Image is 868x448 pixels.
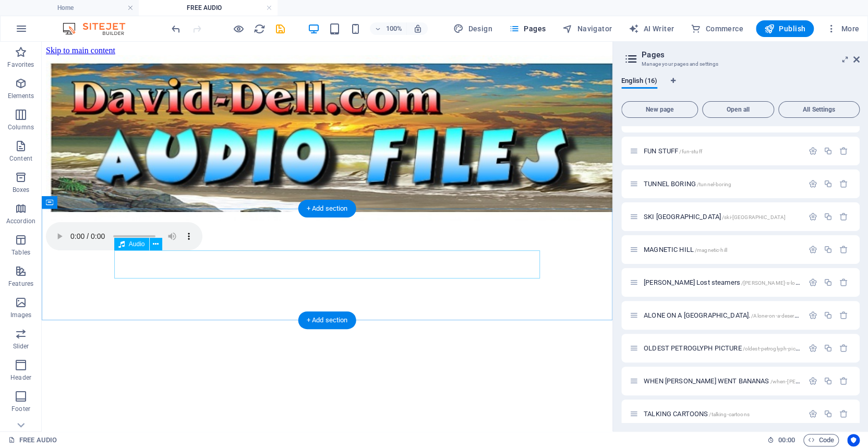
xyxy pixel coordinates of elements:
div: [PERSON_NAME] Lost steamers/[PERSON_NAME]-s-lost-steamers [641,279,803,286]
span: Publish [764,23,805,34]
button: AI Writer [624,20,678,37]
span: Click to open page [644,147,702,155]
p: Header [10,373,31,382]
p: Accordion [6,217,35,225]
div: TUNNEL BORING/tunnel-boring [641,180,803,187]
div: Settings [809,377,817,385]
button: All Settings [778,101,860,118]
p: Images [10,311,32,319]
div: Settings [809,409,817,418]
i: Save (Ctrl+S) [274,23,286,35]
div: Duplicate [824,245,833,254]
p: Columns [8,123,34,131]
p: Footer [11,405,30,413]
p: Tables [11,248,30,257]
button: Pages [505,20,550,37]
span: Pages [509,23,546,34]
div: Settings [809,278,817,287]
div: Duplicate [824,147,833,155]
button: Usercentrics [847,434,860,446]
div: Duplicate [824,377,833,385]
button: Code [803,434,839,446]
div: + Add section [298,311,356,329]
button: More [822,20,863,37]
span: All Settings [783,106,855,113]
div: Remove [839,344,848,353]
span: /fun-stuff [679,149,702,154]
span: English (16) [621,75,657,89]
button: Navigator [558,20,616,37]
p: Content [9,154,32,163]
span: Click to open page [644,180,731,188]
button: 100% [370,22,407,35]
div: Settings [809,245,817,254]
div: WHEN [PERSON_NAME] WENT BANANAS/when-[PERSON_NAME]-went-bananas [641,378,803,384]
div: OLDEST PETROGLYPH PICTURE/oldest-petroglyph-picture-14 [641,345,803,352]
i: On resize automatically adjust zoom level to fit chosen device. [413,24,422,33]
h4: FREE AUDIO [139,2,278,14]
div: MAGNETIC HILL/magnetic-hill [641,246,803,253]
button: Commerce [686,20,748,37]
div: TALKING CARTOONS/talking-cartoons [641,410,803,417]
span: Click to open page [644,213,786,221]
div: Remove [839,278,848,287]
span: Click to open page [644,377,864,385]
span: Commerce [691,23,743,34]
span: Click to open page [644,311,812,319]
a: Click to cancel selection. Double-click to open Pages [8,434,57,446]
div: Settings [809,179,817,188]
div: Language Tabs [621,77,860,97]
span: : [786,436,787,444]
div: Remove [839,245,848,254]
span: /Alone-on-a-desert-island [751,313,811,319]
div: ALONE ON A [GEOGRAPHIC_DATA]./Alone-on-a-desert-island [641,312,803,319]
img: Editor Logo [60,22,138,35]
div: Duplicate [824,212,833,221]
div: Design (Ctrl+Alt+Y) [449,20,497,37]
span: /tunnel-boring [697,181,731,187]
i: Reload page [254,23,266,35]
span: Code [808,434,834,446]
h6: 100% [385,22,402,35]
span: /[PERSON_NAME]-s-lost-steamers [741,280,823,286]
div: Duplicate [824,179,833,188]
span: /ski-[GEOGRAPHIC_DATA] [722,214,786,220]
p: Features [8,280,33,288]
button: New page [621,101,698,118]
div: FUN STUFF/fun-stuff [641,148,803,154]
span: Click to open page [644,410,750,418]
span: Click to open page [644,344,813,352]
p: Slider [13,342,29,350]
span: AI Writer [629,23,674,34]
div: Settings [809,311,817,320]
span: Design [453,23,492,34]
button: Publish [756,20,814,37]
div: + Add section [298,200,356,217]
h3: Manage your pages and settings [642,59,839,69]
button: save [274,22,286,35]
div: Duplicate [824,344,833,353]
a: Skip to main content [4,4,74,13]
div: SKI [GEOGRAPHIC_DATA]/ski-[GEOGRAPHIC_DATA] [641,213,803,220]
div: Remove [839,147,848,155]
span: Click to open page [644,246,727,253]
button: Click here to leave preview mode and continue editing [232,22,245,35]
span: Audio [129,241,145,247]
p: Elements [8,92,34,100]
div: Remove [839,311,848,320]
span: 00 00 [778,434,794,446]
span: /when-[PERSON_NAME]-went-bananas [770,379,864,384]
div: Duplicate [824,311,833,320]
h6: Session time [767,434,795,446]
span: /talking-cartoons [709,411,749,417]
span: /magnetic-hill [695,247,727,253]
div: Remove [839,409,848,418]
p: Favorites [7,60,34,69]
div: Remove [839,377,848,385]
span: Click to open page [644,279,823,286]
span: New page [626,106,693,113]
button: reload [253,22,266,35]
h2: Pages [642,50,860,59]
span: Open all [707,106,769,113]
div: Remove [839,212,848,221]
